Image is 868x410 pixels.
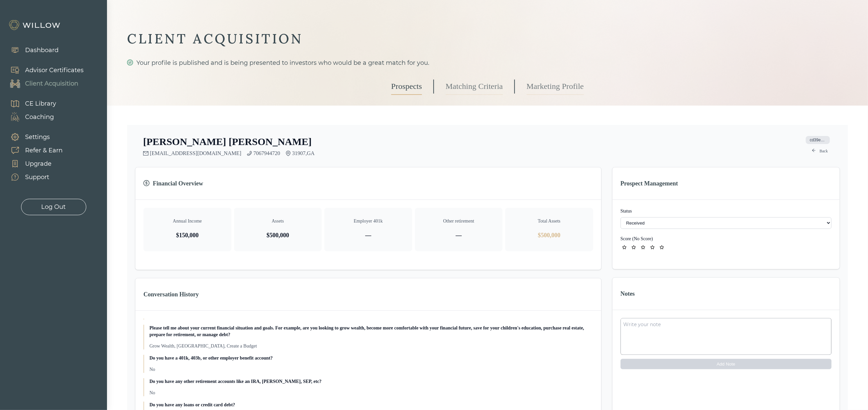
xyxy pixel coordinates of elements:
div: Dashboard [25,46,59,55]
span: cd39e427-0f71-496f-ba08-4da751b8adb4 [806,136,830,144]
p: Total Assets [511,218,588,225]
a: 7067944720 [253,150,280,156]
p: Grow Wealth, [GEOGRAPHIC_DATA], Create a Budget [149,343,593,350]
div: Log Out [41,202,66,212]
p: $500,000 [239,231,317,240]
div: Your profile is published and is being presented to investors who would be a great match for you. [127,58,848,67]
div: Settings [25,133,50,142]
span: check-circle [127,59,133,65]
h3: Financial Overview [143,179,593,188]
button: star [621,244,629,252]
button: star [639,244,647,252]
a: Client Acquisition [3,77,84,90]
span: arrow-left [812,148,817,154]
div: CE Library [25,99,56,108]
p: Please tell me about your current financial situation and goals. For example, are you looking to ... [149,325,593,338]
div: Advisor Certificates [25,66,84,75]
p: $500,000 [511,231,588,240]
p: $150,000 [149,231,226,240]
p: Other retirement [420,218,498,225]
button: star [658,244,666,252]
p: Employer 401k [330,218,407,225]
button: star [649,244,657,252]
div: CLIENT ACQUISITION [127,30,848,47]
div: Upgrade [25,159,51,168]
a: [EMAIL_ADDRESS][DOMAIN_NAME] [150,150,241,156]
a: Marketing Profile [527,78,584,95]
h3: Notes [621,289,832,298]
div: Client Acquisition [25,79,78,88]
a: Prospects [391,78,422,95]
a: Advisor Certificates [3,63,84,77]
p: Do you have a 401k, 403b, or other employer benefit account? [149,355,593,362]
button: Add Note [621,359,832,369]
p: Do you have any other retirement accounts like an IRA, [PERSON_NAME], SEP, etc? [149,378,593,385]
a: Coaching [3,110,56,124]
p: Do you have any loans or credit card debt? [149,402,593,408]
span: mail [143,151,148,156]
label: Score ( No Score ) [621,236,653,241]
p: No [149,390,593,396]
a: CE Library [3,97,56,110]
div: Coaching [25,113,54,122]
a: Upgrade [3,157,63,170]
button: star [630,244,638,252]
a: Refer & Earn [3,144,63,157]
p: — [330,231,407,240]
p: Assets [239,218,317,225]
h3: Prospect Management [621,179,832,188]
p: Annual Income [149,218,226,225]
label: Status [621,208,832,215]
a: Dashboard [3,43,59,57]
button: ID [804,136,832,144]
a: arrow-leftBack [808,147,832,155]
div: Support [25,173,49,182]
p: No [149,366,593,373]
span: dollar [143,180,150,187]
button: ID [621,236,653,242]
h3: Conversation History [143,290,593,299]
p: — [420,231,498,240]
div: Refer & Earn [25,146,63,155]
a: Matching Criteria [446,78,503,95]
h2: [PERSON_NAME] [PERSON_NAME] [143,136,312,148]
img: Willow [8,20,62,30]
span: phone [247,151,252,156]
span: 31907 , GA [292,150,315,156]
a: Settings [3,130,63,144]
span: environment [286,151,291,156]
